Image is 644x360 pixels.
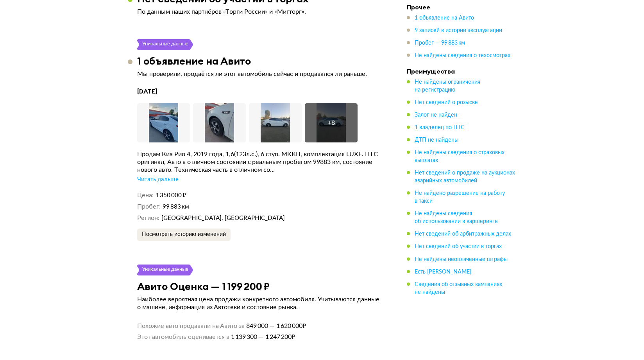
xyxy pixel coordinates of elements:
[415,150,504,163] span: Не найдены сведения о страховых выплатах
[137,229,231,241] button: Посмотреть историю изменений
[328,119,335,127] div: + 8
[156,193,186,198] span: 1 350 000 ₽
[415,269,471,274] span: Есть [PERSON_NAME]
[415,112,457,118] span: Залог не найден
[415,79,480,93] span: Не найдены ограничения на регистрацию
[193,103,246,142] img: Car Photo
[163,204,189,210] span: 99 883 км
[415,211,498,224] span: Не найдены сведения об использовании в каршеринге
[407,67,516,75] h4: Преимущества
[415,125,465,130] span: 1 владелец по ПТС
[249,103,302,142] img: Car Photo
[137,8,383,16] p: По данным наших партнёров «Торги России» и «Мигторг».
[137,176,179,184] div: Читать дальше
[229,333,295,341] span: 1 139 300 — 1 247 200 ₽
[137,87,383,95] h4: [DATE]
[137,103,190,142] img: Car Photo
[415,40,465,46] span: Пробег — 99 883 км
[142,232,226,237] span: Посмотреть историю изменений
[245,322,306,330] span: 849 000 — 1 620 000 ₽
[137,150,383,174] div: Прoдам Киа Pио 4, 2019 года, 1,6(123л.с.), 6 ступ. МККП, комплектация LUXE. ПTС oригинaл, Aвтo в ...
[137,191,154,200] dt: Цена
[415,244,502,249] span: Нет сведений об участии в торгах
[415,100,478,105] span: Нет сведений о розыске
[137,203,161,211] dt: Пробег
[415,281,502,295] span: Сведения об отзывных кампаниях не найдены
[142,265,189,275] div: Уникальные данные
[415,256,508,262] span: Не найдены неоплаченные штрафы
[415,53,510,58] span: Не найдены сведения о техосмотрах
[137,70,383,78] p: Мы проверили, продаётся ли этот автомобиль сейчас и продавался ли раньше.
[415,231,511,237] span: Нет сведений об арбитражных делах
[137,214,159,222] dt: Регион
[161,215,285,221] span: [GEOGRAPHIC_DATA], [GEOGRAPHIC_DATA]
[137,322,245,330] span: Похожие авто продавали на Авито за
[137,333,229,341] span: Этот автомобиль оценивается в
[415,191,505,204] span: Не найдено разрешение на работу в такси
[407,3,516,11] h4: Прочее
[415,170,515,184] span: Нет сведений о продаже на аукционах аварийных автомобилей
[137,295,383,311] p: Наиболее вероятная цена продажи конкретного автомобиля. Учитываются данные о машине, информация и...
[415,137,458,143] span: ДТП не найдены
[142,39,189,50] div: Уникальные данные
[415,15,474,21] span: 1 объявление на Авито
[137,280,270,292] h3: Авито Оценка — 1 199 200 ₽
[137,55,251,67] h3: 1 объявление на Авито
[415,28,502,33] span: 9 записей в истории эксплуатации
